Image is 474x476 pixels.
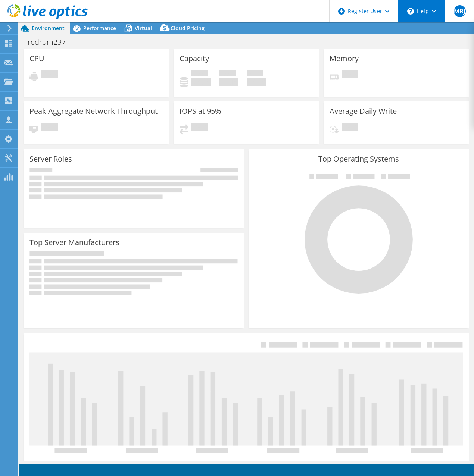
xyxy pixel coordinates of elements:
[29,155,72,163] h3: Server Roles
[191,78,211,86] h4: 0 GiB
[29,54,44,63] h3: CPU
[407,8,414,15] svg: \n
[135,25,152,32] span: Virtual
[41,70,58,80] span: Pending
[83,25,116,32] span: Performance
[32,25,65,32] span: Environment
[219,70,236,78] span: Free
[342,123,358,133] span: Pending
[41,123,58,133] span: Pending
[255,155,463,163] h3: Top Operating Systems
[180,54,209,63] h3: Capacity
[330,107,397,115] h3: Average Daily Write
[171,25,205,32] span: Cloud Pricing
[247,70,263,78] span: Total
[330,54,359,63] h3: Memory
[342,70,358,80] span: Pending
[191,123,208,133] span: Pending
[180,107,221,115] h3: IOPS at 95%
[454,5,466,17] span: MBJ
[191,70,208,78] span: Used
[29,238,119,247] h3: Top Server Manufacturers
[219,78,238,86] h4: 0 GiB
[29,107,158,115] h3: Peak Aggregate Network Throughput
[24,38,77,46] h1: redrum237
[247,78,266,86] h4: 0 GiB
